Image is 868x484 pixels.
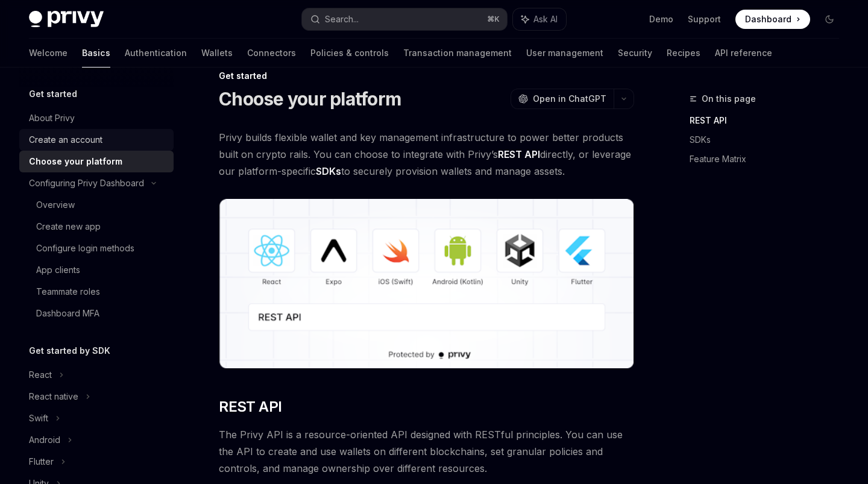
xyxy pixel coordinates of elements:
[29,368,52,382] div: React
[325,12,359,27] div: Search...
[36,284,100,299] div: Teammate roles
[29,344,110,358] h5: Get started by SDK
[533,93,606,105] span: Open in ChatGPT
[690,111,849,130] a: REST API
[29,389,78,404] div: React native
[511,89,614,109] button: Open in ChatGPT
[29,11,104,28] img: dark logo
[403,39,512,68] a: Transaction management
[19,194,174,216] a: Overview
[820,10,839,29] button: Toggle dark mode
[29,433,60,447] div: Android
[690,130,849,149] a: SDKs
[316,165,341,177] strong: SDKs
[36,306,99,321] div: Dashboard MFA
[36,198,75,212] div: Overview
[219,129,634,180] span: Privy builds flexible wallet and key management infrastructure to power better products built on ...
[29,411,48,426] div: Swift
[526,39,603,68] a: User management
[19,216,174,237] a: Create new app
[82,39,110,68] a: Basics
[715,39,772,68] a: API reference
[36,263,80,277] div: App clients
[19,259,174,281] a: App clients
[219,426,634,477] span: The Privy API is a resource-oriented API designed with RESTful principles. You can use the API to...
[19,281,174,303] a: Teammate roles
[702,92,756,106] span: On this page
[29,111,75,125] div: About Privy
[19,303,174,324] a: Dashboard MFA
[19,107,174,129] a: About Privy
[125,39,187,68] a: Authentication
[29,39,68,68] a: Welcome
[29,133,102,147] div: Create an account
[690,149,849,169] a: Feature Matrix
[36,219,101,234] div: Create new app
[667,39,700,68] a: Recipes
[219,199,634,368] img: images/Platform2.png
[310,39,389,68] a: Policies & controls
[19,129,174,151] a: Create an account
[302,8,506,30] button: Search...⌘K
[29,176,144,190] div: Configuring Privy Dashboard
[201,39,233,68] a: Wallets
[19,237,174,259] a: Configure login methods
[219,88,401,110] h1: Choose your platform
[19,151,174,172] a: Choose your platform
[649,13,673,25] a: Demo
[533,13,558,25] span: Ask AI
[618,39,652,68] a: Security
[29,154,122,169] div: Choose your platform
[29,87,77,101] h5: Get started
[513,8,566,30] button: Ask AI
[735,10,810,29] a: Dashboard
[219,397,281,416] span: REST API
[29,454,54,469] div: Flutter
[745,13,791,25] span: Dashboard
[498,148,540,160] strong: REST API
[487,14,500,24] span: ⌘ K
[247,39,296,68] a: Connectors
[688,13,721,25] a: Support
[219,70,634,82] div: Get started
[36,241,134,256] div: Configure login methods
